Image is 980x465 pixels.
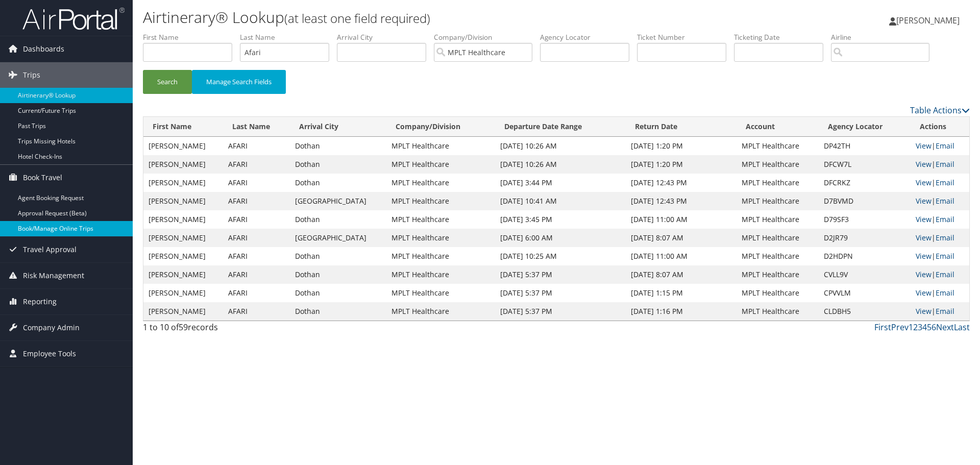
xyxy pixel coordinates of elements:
[916,178,932,187] a: View
[23,341,76,366] span: Employee Tools
[290,247,387,265] td: Dothan
[386,247,495,265] td: MPLT Healthcare
[911,247,969,265] td: |
[626,137,737,155] td: [DATE] 1:20 PM
[819,302,911,321] td: CLDBH5
[737,192,819,210] td: MPLT Healthcare
[911,302,969,321] td: |
[223,210,289,229] td: AFARI
[290,284,387,302] td: Dothan
[737,174,819,192] td: MPLT Healthcare
[223,247,289,265] td: AFARI
[911,117,969,137] th: Actions
[737,210,819,229] td: MPLT Healthcare
[626,247,737,265] td: [DATE] 11:00 AM
[179,322,188,333] span: 59
[23,62,40,88] span: Trips
[737,229,819,247] td: MPLT Healthcare
[922,322,927,333] a: 4
[896,15,960,26] span: [PERSON_NAME]
[223,155,289,174] td: AFARI
[143,192,223,210] td: [PERSON_NAME]
[143,137,223,155] td: [PERSON_NAME]
[831,32,937,42] label: Airline
[819,174,911,192] td: DFCRKZ
[495,192,626,210] td: [DATE] 10:41 AM
[143,265,223,284] td: [PERSON_NAME]
[626,174,737,192] td: [DATE] 12:43 PM
[819,155,911,174] td: DFCW7L
[737,247,819,265] td: MPLT Healthcare
[290,302,387,321] td: Dothan
[911,192,969,210] td: |
[495,247,626,265] td: [DATE] 10:25 AM
[223,174,289,192] td: AFARI
[737,265,819,284] td: MPLT Healthcare
[916,233,932,242] a: View
[909,322,913,333] a: 1
[916,214,932,224] a: View
[916,141,932,151] a: View
[143,32,240,42] label: First Name
[626,302,737,321] td: [DATE] 1:16 PM
[23,315,80,340] span: Company Admin
[918,322,922,333] a: 3
[626,284,737,302] td: [DATE] 1:15 PM
[386,229,495,247] td: MPLT Healthcare
[910,105,970,116] a: Table Actions
[911,284,969,302] td: |
[626,210,737,229] td: [DATE] 11:00 AM
[143,7,694,28] h1: Airtinerary® Lookup
[936,196,954,206] a: Email
[143,321,338,338] div: 1 to 10 of records
[936,251,954,261] a: Email
[386,192,495,210] td: MPLT Healthcare
[737,155,819,174] td: MPLT Healthcare
[911,210,969,229] td: |
[495,117,626,137] th: Departure Date Range: activate to sort column ascending
[737,284,819,302] td: MPLT Healthcare
[23,289,57,314] span: Reporting
[23,263,84,288] span: Risk Management
[911,265,969,284] td: |
[626,117,737,137] th: Return Date: activate to sort column ascending
[23,165,62,190] span: Book Travel
[386,155,495,174] td: MPLT Healthcare
[143,302,223,321] td: [PERSON_NAME]
[936,159,954,169] a: Email
[23,237,77,262] span: Travel Approval
[936,306,954,316] a: Email
[936,322,954,333] a: Next
[819,247,911,265] td: D2HDPN
[874,322,891,333] a: First
[734,32,831,42] label: Ticketing Date
[143,117,223,137] th: First Name: activate to sort column ascending
[819,284,911,302] td: CPVVLM
[223,265,289,284] td: AFARI
[737,302,819,321] td: MPLT Healthcare
[143,247,223,265] td: [PERSON_NAME]
[434,32,540,42] label: Company/Division
[495,302,626,321] td: [DATE] 5:37 PM
[223,302,289,321] td: AFARI
[284,10,430,27] small: (at least one field required)
[637,32,734,42] label: Ticket Number
[540,32,637,42] label: Agency Locator
[143,284,223,302] td: [PERSON_NAME]
[386,210,495,229] td: MPLT Healthcare
[223,192,289,210] td: AFARI
[143,229,223,247] td: [PERSON_NAME]
[495,284,626,302] td: [DATE] 5:37 PM
[911,174,969,192] td: |
[23,36,64,62] span: Dashboards
[223,284,289,302] td: AFARI
[916,159,932,169] a: View
[936,270,954,279] a: Email
[819,137,911,155] td: DP42TH
[916,288,932,298] a: View
[337,32,434,42] label: Arrival City
[495,265,626,284] td: [DATE] 5:37 PM
[386,265,495,284] td: MPLT Healthcare
[143,155,223,174] td: [PERSON_NAME]
[626,155,737,174] td: [DATE] 1:20 PM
